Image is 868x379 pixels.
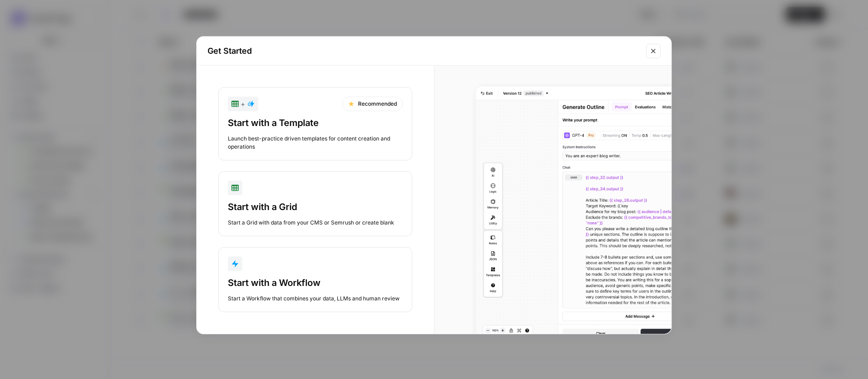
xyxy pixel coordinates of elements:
[208,45,641,57] h2: Get Started
[228,135,403,151] div: Launch best-practice driven templates for content creation and operations
[228,117,403,129] div: Start with a Template
[228,201,403,213] div: Start with a Grid
[342,97,403,111] div: Recommended
[218,87,412,160] button: +RecommendedStart with a TemplateLaunch best-practice driven templates for content creation and o...
[228,219,403,227] div: Start a Grid with data from your CMS or Semrush or create blank
[231,98,255,109] div: +
[228,295,403,303] div: Start a Workflow that combines your data, LLMs and human review
[646,44,660,58] button: Close modal
[218,247,412,312] button: Start with a WorkflowStart a Workflow that combines your data, LLMs and human review
[228,276,403,289] div: Start with a Workflow
[218,171,412,236] button: Start with a GridStart a Grid with data from your CMS or Semrush or create blank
